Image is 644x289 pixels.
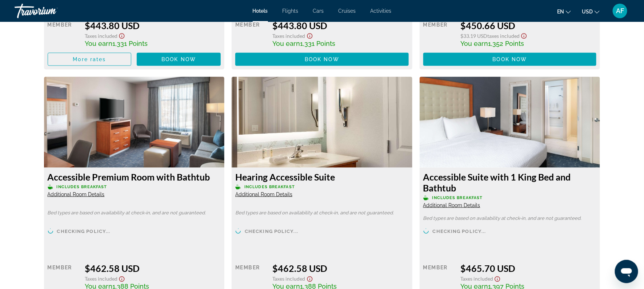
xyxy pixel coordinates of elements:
[520,31,528,39] button: Show Taxes and Fees disclaimer
[57,185,107,189] span: Includes Breakfast
[48,171,221,182] h3: Accessible Premium Room with Bathtub
[48,20,79,47] div: Member
[582,6,600,17] button: Change currency
[57,229,111,234] span: Checking policy...
[85,276,117,282] span: Taxes included
[85,40,112,47] span: You earn
[273,33,305,39] span: Taxes included
[611,3,629,19] button: User Menu
[423,20,455,47] div: Member
[85,33,117,39] span: Taxes included
[423,216,597,221] p: Bed types are based on availability at check-in, and are not guaranteed.
[305,56,339,62] span: Book now
[244,185,295,189] span: Includes Breakfast
[488,40,524,47] span: 1,352 Points
[283,8,299,14] a: Flights
[300,40,336,47] span: 1,331 Points
[460,20,596,31] div: $450.66 USD
[273,40,300,47] span: You earn
[48,210,221,215] p: Bed types are based on availability at check-in, and are not guaranteed.
[460,33,487,39] span: $33.19 USD
[460,40,488,47] span: You earn
[432,195,483,200] span: Includes Breakfast
[423,171,597,193] h3: Accessible Suite with 1 King Bed and Bathtub
[371,8,392,14] a: Activities
[305,31,314,39] button: Show Taxes and Fees disclaimer
[433,229,486,234] span: Checking policy...
[460,263,596,274] div: $465.70 USD
[423,53,597,66] button: Book now
[487,33,520,39] span: Taxes included
[161,56,196,62] span: Book now
[117,31,126,39] button: Show Taxes and Fees disclaimer
[273,20,409,31] div: $443.80 USD
[85,20,221,31] div: $443.80 USD
[273,276,305,282] span: Taxes included
[245,229,298,234] span: Checking policy...
[557,6,571,17] button: Change language
[85,263,221,274] div: $462.58 USD
[117,274,126,282] button: Show Taxes and Fees disclaimer
[493,274,502,282] button: Show Taxes and Fees disclaimer
[305,274,314,282] button: Show Taxes and Fees disclaimer
[73,56,106,62] span: More rates
[15,1,87,20] a: Travorium
[48,53,132,66] button: More rates
[235,171,409,182] h3: Hearing Accessible Suite
[493,56,527,62] span: Book now
[235,53,409,66] button: Book now
[339,8,356,14] a: Cruises
[232,77,412,168] img: c8a09492-0f7c-452a-b8d7-fa0093fa1e8b.jpeg
[420,77,600,168] img: b357586d-02fc-4682-b676-fcea35c1ccc8.jpeg
[313,8,324,14] a: Cars
[616,7,624,15] span: AF
[137,53,221,66] button: Book now
[460,276,493,282] span: Taxes included
[557,9,564,15] span: en
[48,191,105,197] span: Additional Room Details
[273,263,409,274] div: $462.58 USD
[253,8,268,14] a: Hotels
[235,20,267,47] div: Member
[582,9,593,15] span: USD
[112,40,148,47] span: 1,331 Points
[423,202,480,208] span: Additional Room Details
[615,260,638,283] iframe: Button to launch messaging window
[235,210,409,215] p: Bed types are based on availability at check-in, and are not guaranteed.
[235,191,292,197] span: Additional Room Details
[44,77,225,168] img: 0dc9c32d-705e-4f4e-900e-f01c22a5b4de.jpeg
